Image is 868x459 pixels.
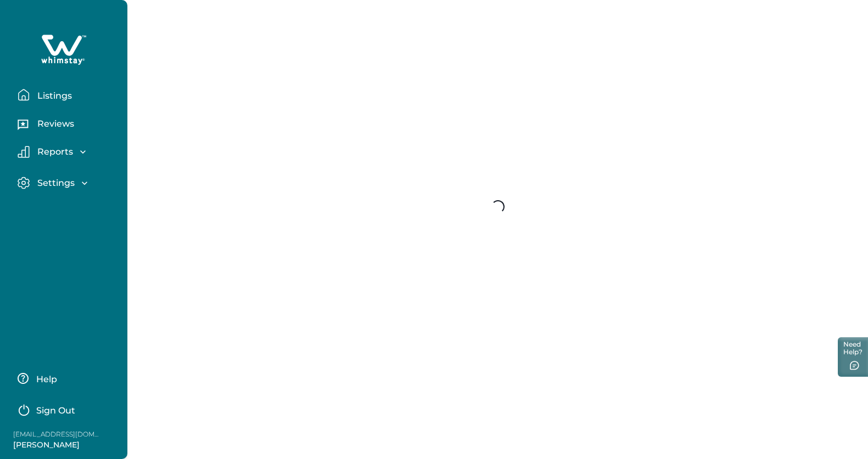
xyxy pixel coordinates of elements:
button: Settings [18,177,119,189]
p: Settings [34,178,75,189]
button: Help [18,367,115,389]
button: Reviews [18,115,119,137]
p: Help [33,374,57,385]
p: Sign Out [36,405,75,416]
p: Listings [34,90,72,101]
button: Reports [18,146,119,158]
button: Sign Out [18,398,115,420]
p: Reports [34,146,73,157]
p: [EMAIL_ADDRESS][DOMAIN_NAME] [13,429,101,440]
button: Listings [18,84,119,106]
p: Reviews [34,118,74,129]
p: [PERSON_NAME] [13,440,101,451]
